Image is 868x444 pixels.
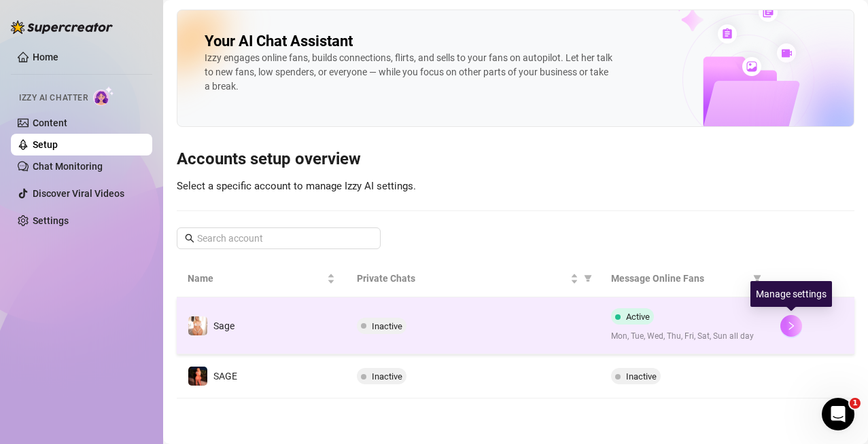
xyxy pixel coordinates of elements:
span: Private Chats [357,271,568,286]
button: right [780,315,802,337]
th: Private Chats [346,260,600,297]
span: filter [581,268,595,289]
span: filter [750,268,764,289]
span: Sage [213,320,235,331]
span: Inactive [372,321,402,331]
a: Discover Viral Videos [33,188,124,199]
a: Content [33,117,67,128]
img: SAGE [188,367,207,386]
span: right [786,321,796,331]
a: Home [33,52,58,62]
span: Mon, Tue, Wed, Thu, Fri, Sat, Sun all day [611,330,759,343]
span: Name [188,271,324,286]
span: filter [584,274,592,282]
a: Settings [33,215,69,226]
h2: Your AI Chat Assistant [205,32,353,51]
span: filter [753,274,761,282]
th: Name [177,260,346,297]
span: SAGE [213,371,237,382]
span: 1 [850,398,861,409]
div: Manage settings [750,281,832,307]
span: Select a specific account to manage Izzy AI settings. [177,180,416,192]
span: Message Online Fans [611,271,748,286]
h3: Accounts setup overview [177,149,854,170]
span: Active [626,312,650,322]
a: Chat Monitoring [33,161,103,172]
img: AI Chatter [93,86,114,106]
img: Sage [188,316,207,335]
div: Izzy engages online fans, builds connections, flirts, and sells to your fans on autopilot. Let he... [205,51,612,94]
span: search [185,234,194,243]
span: Izzy AI Chatter [19,92,88,105]
iframe: Intercom live chat [822,398,854,430]
input: Search account [197,231,362,246]
span: Inactive [372,371,402,382]
img: logo-BBDzfeDw.svg [11,20,113,34]
a: Setup [33,139,58,150]
span: Inactive [626,371,657,382]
